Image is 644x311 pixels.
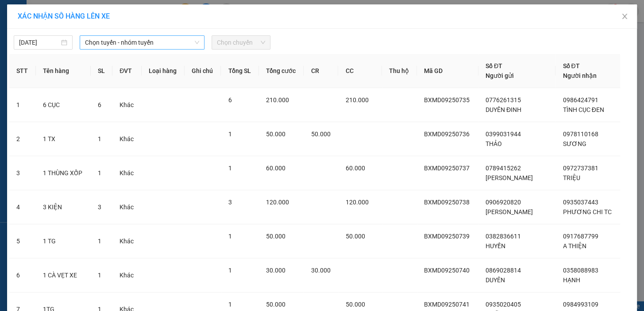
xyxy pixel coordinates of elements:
div: ĐẠT [76,29,147,39]
span: 0935037443 [563,199,598,206]
th: Tổng SL [221,54,258,88]
th: Ghi chú [185,54,221,88]
td: 1 THÙNG XỐP [36,156,91,190]
th: Tổng cước [259,54,304,88]
span: 50.000 [266,233,285,240]
span: 210.000 [345,96,368,104]
span: 0382836611 [486,233,521,240]
span: 1 [98,272,101,279]
span: DUYÊN ĐINH [486,106,521,113]
th: Tên hàng [36,54,91,88]
span: 0978110168 [563,131,598,138]
div: 0964505854 [8,39,69,52]
span: 30.000 [266,267,285,274]
span: 1 [228,233,231,240]
span: 60.000 [266,165,285,172]
span: PHƯƠNG CHI TC [563,208,611,215]
span: 0789415262 [486,165,521,172]
span: DUYÊN [486,276,505,284]
div: 70.000 [7,57,71,68]
span: Người gửi [486,72,514,79]
td: 1 TX [36,122,91,156]
td: Khác [112,224,142,258]
span: BXMD09250735 [424,96,470,104]
span: TÌNH CỤC ĐEN [563,106,604,113]
td: Khác [112,88,142,122]
span: 50.000 [345,233,365,240]
div: PHÁT [8,29,69,39]
span: 1 [228,131,231,138]
th: CR [304,54,338,88]
th: SL [91,54,112,88]
span: SƯƠNG [563,140,586,147]
span: 0906920820 [486,199,521,206]
span: 0917687799 [563,233,598,240]
td: 5 [9,224,36,258]
span: [PERSON_NAME] [486,174,533,181]
span: 0984993109 [563,301,598,308]
span: Chọn tuyến - nhóm tuyến [85,36,199,49]
span: down [194,40,200,45]
div: BX [PERSON_NAME] [76,8,147,29]
th: Loại hàng [142,54,185,88]
span: [PERSON_NAME] [486,208,533,215]
span: 0776261315 [486,96,521,104]
span: BXMD09250739 [424,233,470,240]
span: CR : [7,58,20,67]
span: 1 [228,165,231,172]
td: 3 [9,156,36,190]
span: 0972737381 [563,165,598,172]
button: Close [612,4,637,29]
td: 4 [9,190,36,224]
span: Chọn chuyến [217,36,265,49]
td: Khác [112,122,142,156]
span: HẠNH [563,276,580,284]
span: 210.000 [266,96,289,104]
td: 1 [9,88,36,122]
td: 3 KIỆN [36,190,91,224]
span: 1 [98,238,101,245]
span: BXMD09250741 [424,301,470,308]
span: 0986424791 [563,96,598,104]
span: Người nhận [563,72,596,79]
td: 1 CÀ VẸT XE [36,258,91,292]
div: 0854753353 [76,39,147,52]
span: 50.000 [345,301,365,308]
span: 120.000 [345,199,368,206]
span: 6 [228,96,231,104]
span: Gửi: [8,8,21,18]
span: 6 [98,101,101,108]
span: THẢO [486,140,502,147]
td: 6 CỤC [36,88,91,122]
span: Nhận: [76,8,97,18]
span: HUYỀN [486,242,505,250]
span: 60.000 [345,165,365,172]
th: ĐVT [112,54,142,88]
td: 2 [9,122,36,156]
td: Khác [112,156,142,190]
span: 30.000 [311,267,330,274]
span: XÁC NHẬN SỐ HÀNG LÊN XE [18,12,110,20]
span: 120.000 [266,199,289,206]
span: 0399031944 [486,131,521,138]
span: 1 [228,267,231,274]
span: 0358088983 [563,267,598,274]
td: 6 [9,258,36,292]
td: Khác [112,190,142,224]
td: Khác [112,258,142,292]
th: Thu hộ [382,54,417,88]
span: A THIỆN [563,242,586,250]
th: STT [9,54,36,88]
span: 1 [228,301,231,308]
span: close [621,13,628,20]
td: 1 TG [36,224,91,258]
div: BX Miền Đông [8,8,69,29]
span: 0935020405 [486,301,521,308]
span: BXMD09250740 [424,267,470,274]
span: 1 [98,135,101,142]
th: CC [338,54,382,88]
span: Số ĐT [563,62,579,69]
span: 3 [98,203,101,211]
span: BXMD09250738 [424,199,470,206]
span: BXMD09250736 [424,131,470,138]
